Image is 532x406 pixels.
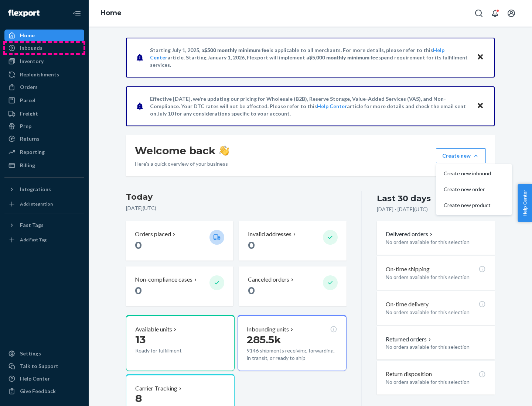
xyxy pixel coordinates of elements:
[386,343,486,351] p: No orders available for this selection
[135,239,142,251] span: 0
[20,148,45,156] div: Reporting
[317,103,347,109] a: Help Center
[20,71,59,78] div: Replenishments
[135,384,177,393] p: Carrier Tracking
[20,388,56,395] div: Give Feedback
[386,238,486,246] p: No orders available for this selection
[4,81,84,93] a: Orders
[386,230,434,238] button: Delivered orders
[126,221,233,261] button: Orders placed 0
[518,184,532,222] button: Help Center
[20,162,35,169] div: Billing
[309,54,378,61] span: $5,000 monthly minimum fee
[135,160,229,168] p: Here’s a quick overview of your business
[20,350,41,357] div: Settings
[135,392,142,405] span: 8
[20,123,31,130] div: Prep
[471,6,486,21] button: Open Search Box
[438,182,510,197] button: Create new order
[4,159,84,171] a: Billing
[150,95,470,117] p: Effective [DATE], we're updating our pricing for Wholesale (B2B), Reserve Storage, Value-Added Se...
[4,94,84,106] a: Parcel
[4,385,84,397] button: Give Feedback
[135,230,171,238] p: Orders placed
[4,69,84,80] a: Replenishments
[20,201,53,207] div: Add Integration
[135,333,146,346] span: 13
[4,120,84,132] a: Prep
[444,203,491,208] span: Create new product
[4,234,84,246] a: Add Fast Tag
[4,219,84,231] button: Fast Tags
[239,221,346,261] button: Invalid addresses 0
[4,42,84,54] a: Inbounds
[504,6,519,21] button: Open account menu
[20,83,38,91] div: Orders
[4,183,84,195] button: Integrations
[135,275,192,284] p: Non-compliance cases
[386,300,429,309] p: On-time delivery
[100,9,122,17] a: Home
[377,193,431,204] div: Last 30 days
[386,335,433,344] button: Returned orders
[475,101,485,111] button: Close
[20,110,38,117] div: Freight
[8,10,40,17] img: Flexport logo
[238,315,346,371] button: Inbounding units285.5k9146 shipments receiving, forwarding, in transit, or ready to ship
[248,239,255,251] span: 0
[4,198,84,210] a: Add Integration
[4,373,84,385] a: Help Center
[248,275,289,284] p: Canceled orders
[4,360,84,372] a: Talk to Support
[135,284,142,297] span: 0
[4,55,84,67] a: Inventory
[20,375,50,382] div: Help Center
[150,47,470,69] p: Starting July 1, 2025, a is applicable to all merchants. For more details, please refer to this a...
[386,309,486,316] p: No orders available for this selection
[377,206,428,213] p: [DATE] - [DATE] ( UTC )
[126,191,347,203] h3: Today
[126,315,235,371] button: Available units13Ready for fulfillment
[20,221,44,229] div: Fast Tags
[20,362,58,370] div: Talk to Support
[4,108,84,120] a: Freight
[20,58,44,65] div: Inventory
[438,197,510,213] button: Create new product
[248,284,255,297] span: 0
[4,146,84,158] a: Reporting
[4,133,84,145] a: Returns
[20,32,35,39] div: Home
[20,186,51,193] div: Integrations
[204,47,269,53] span: $500 monthly minimum fee
[386,273,486,281] p: No orders available for this selection
[20,97,35,104] div: Parcel
[219,145,229,156] img: hand-wave emoji
[126,266,233,306] button: Non-compliance cases 0
[239,266,346,306] button: Canceled orders 0
[95,3,127,24] ol: breadcrumbs
[20,237,47,243] div: Add Fast Tag
[438,166,510,182] button: Create new inbound
[4,348,84,359] a: Settings
[247,347,337,362] p: 9146 shipments receiving, forwarding, in transit, or ready to ship
[4,30,84,41] a: Home
[386,378,486,386] p: No orders available for this selection
[386,265,430,273] p: On-time shipping
[444,171,491,176] span: Create new inbound
[135,347,204,354] p: Ready for fulfillment
[135,325,172,334] p: Available units
[386,370,432,378] p: Return disposition
[475,52,485,63] button: Close
[488,6,502,21] button: Open notifications
[247,325,289,334] p: Inbounding units
[247,333,281,346] span: 285.5k
[126,204,347,212] p: [DATE] ( UTC )
[248,230,291,238] p: Invalid addresses
[69,6,84,21] button: Close Navigation
[436,148,486,163] button: Create newCreate new inboundCreate new orderCreate new product
[20,44,42,52] div: Inbounds
[20,135,40,142] div: Returns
